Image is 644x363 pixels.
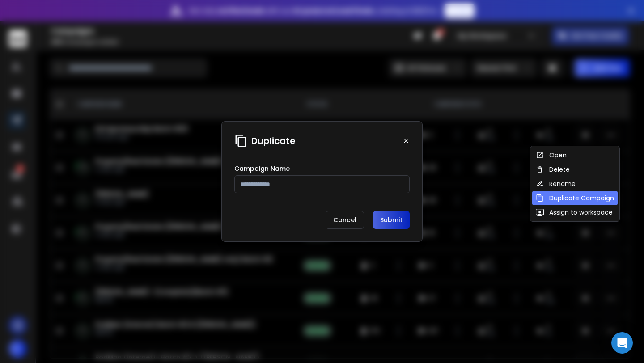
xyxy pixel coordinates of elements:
div: Open [536,151,567,160]
div: Assign to workspace [536,208,613,217]
div: Rename [536,179,576,188]
button: Submit [373,211,410,229]
div: Duplicate Campaign [536,194,614,203]
label: Campaign Name [234,165,290,172]
div: Open Intercom Messenger [611,332,633,354]
p: Cancel [326,211,364,229]
h1: Duplicate [251,135,296,147]
div: Delete [536,165,570,174]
